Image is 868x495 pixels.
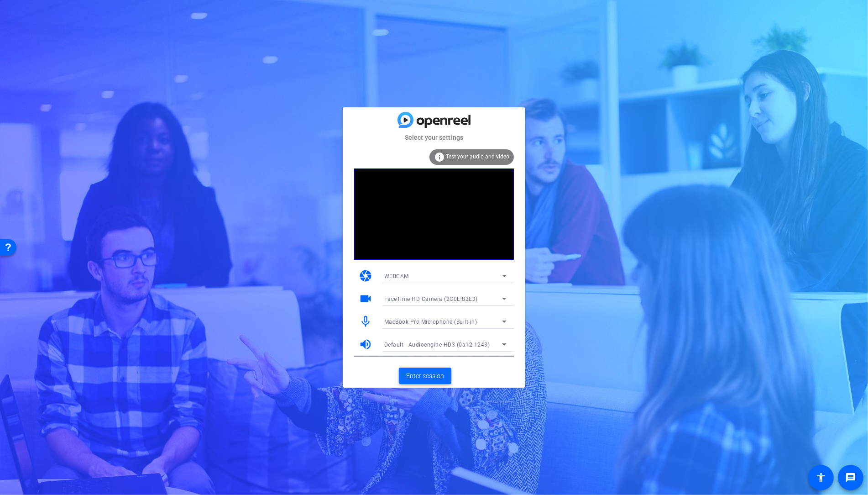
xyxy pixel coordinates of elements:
[399,368,451,384] button: Enter session
[384,273,409,279] span: WEBCAM
[384,342,490,348] span: Default - Audioengine HD3 (0a12:1243)
[845,472,856,483] mat-icon: message
[359,337,372,351] mat-icon: volume_up
[397,112,471,128] img: blue-gradient.svg
[384,296,478,302] span: FaceTime HD Camera (2C0E:82E3)
[343,132,525,142] mat-card-subtitle: Select your settings
[359,292,372,305] mat-icon: videocam
[359,315,372,328] mat-icon: mic_none
[359,269,372,283] mat-icon: camera
[446,153,509,160] span: Test your audio and video
[434,152,445,163] mat-icon: info
[816,472,826,483] mat-icon: accessibility
[384,319,477,325] span: MacBook Pro Microphone (Built-in)
[406,371,444,381] span: Enter session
